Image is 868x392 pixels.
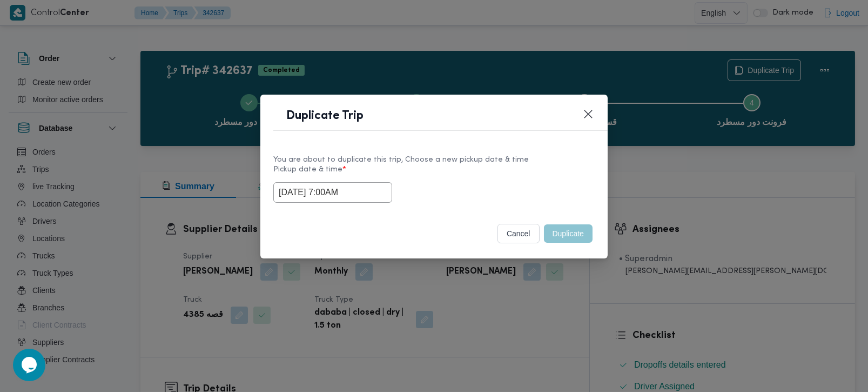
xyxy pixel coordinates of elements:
h1: Duplicate Trip [286,108,364,125]
button: Duplicate [544,224,593,243]
button: Closes this modal window [582,108,595,121]
div: You are about to duplicate this trip, Choose a new pickup date & time [273,154,595,165]
label: Pickup date & time [273,165,595,182]
input: Choose date & time [273,182,392,203]
button: cancel [497,224,540,243]
iframe: chat widget [11,349,45,381]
